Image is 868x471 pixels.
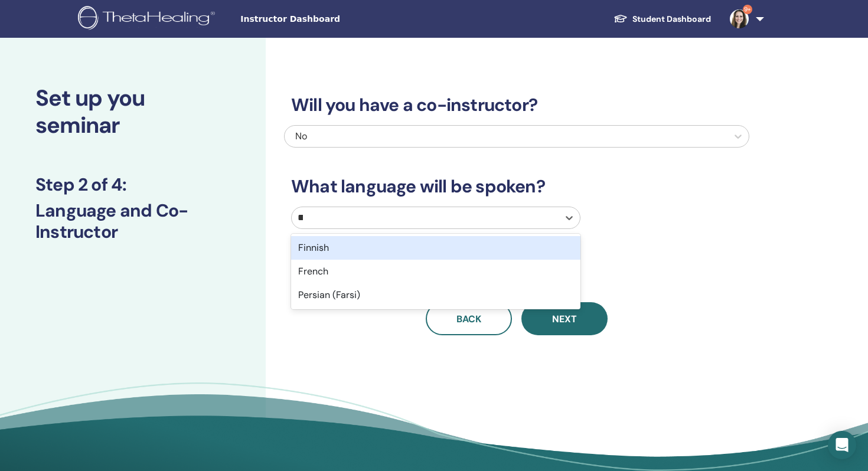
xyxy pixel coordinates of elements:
[604,8,720,30] a: Student Dashboard
[521,302,608,335] button: Next
[295,130,307,142] span: No
[35,85,230,139] h2: Set up you seminar
[78,6,219,32] img: logo.png
[240,13,417,25] span: Instructor Dashboard
[552,313,577,325] span: Next
[828,431,856,459] div: Open Intercom Messenger
[284,94,749,116] h3: Will you have a co-instructor?
[291,236,580,260] div: Finnish
[730,9,749,28] img: default.jpg
[743,5,752,14] span: 9+
[35,200,230,243] h3: Language and Co-Instructor
[456,313,481,325] span: Back
[426,302,512,335] button: Back
[291,283,580,307] div: Persian (Farsi)
[291,260,580,283] div: French
[284,176,749,197] h3: What language will be spoken?
[614,14,628,24] img: graduation-cap-white.svg
[35,174,230,195] h3: Step 2 of 4 :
